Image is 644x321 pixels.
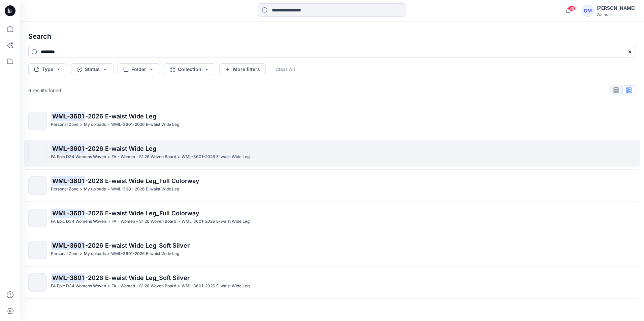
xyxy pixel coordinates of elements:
mark: WML-3601 [51,273,85,282]
p: FA Epic D34 Womens Woven [51,153,106,160]
a: WML-3601-2026 E-waist Wide LegFA Epic D34 Womens Woven>FA - Women - S1 26 Woven Board>WML-3601-20... [24,140,640,167]
mark: WML-3601 [51,111,85,121]
div: Walmart [597,12,636,17]
p: > [107,250,110,257]
p: WML-3601-2026 E-waist Wide Leg [182,283,250,290]
p: FA Epic D34 Womens Woven [51,283,106,290]
p: > [107,186,110,193]
mark: WML-3601 [51,241,85,250]
p: FA Epic D34 Womens Woven [51,218,106,225]
p: > [178,218,180,225]
a: WML-3601-2026 E-waist Wide Leg_Soft SilverPersonal Zone>My uploads>WML-3601-2026 E-waist Wide Leg [24,237,640,263]
p: > [80,186,83,193]
p: WML-3601-2026 E-waist Wide Leg [182,153,250,160]
p: Personal Zone [51,186,78,193]
p: > [80,121,83,128]
p: > [178,153,180,160]
p: My uploads [84,121,106,128]
mark: WML-3601 [51,176,85,185]
span: -2026 E-waist Wide Leg_Full Colorway [85,210,199,217]
span: -2026 E-waist Wide Leg [85,113,156,120]
a: WML-3601-2026 E-waist Wide Leg_Full ColorwayPersonal Zone>My uploads>WML-3601-2026 E-waist Wide Leg [24,172,640,199]
p: My uploads [84,186,106,193]
p: WML-3601-2026 E-waist Wide Leg [182,218,250,225]
a: WML-3601-2026 E-waist Wide LegPersonal Zone>My uploads>WML-3601-2026 E-waist Wide Leg [24,108,640,134]
a: WML-3601-2026 E-waist Wide Leg_Soft SilverFA Epic D34 Womens Woven>FA - Women - S1 26 Woven Board... [24,269,640,296]
p: > [107,121,110,128]
button: Status [71,63,114,75]
mark: WML-3601 [51,208,85,218]
p: > [107,218,110,225]
span: -2026 E-waist Wide Leg_Soft Silver [85,242,190,249]
span: -2026 E-waist Wide Leg_Soft Silver [85,274,190,281]
p: FA - Women - S1 26 Woven Board [111,283,176,290]
button: More filters [219,63,266,75]
button: Folder [118,63,160,75]
button: Collection [164,63,215,75]
div: [PERSON_NAME] [597,4,636,12]
button: Type [28,63,67,75]
p: My uploads [84,250,106,257]
p: FA - Women - S1 26 Woven Board [111,153,176,160]
p: Personal Zone [51,250,78,257]
p: Personal Zone [51,121,78,128]
p: > [178,283,180,290]
a: WML-3601-2026 E-waist Wide Leg_Full ColorwayFA Epic D34 Womens Woven>FA - Women - S1 26 Woven Boa... [24,205,640,231]
p: > [107,283,110,290]
div: GM [582,5,594,17]
p: > [80,250,83,257]
p: > [107,153,110,160]
p: WML-3601-2026 E-waist Wide Leg [111,121,179,128]
p: WML-3601-2026 E-waist Wide Leg [111,186,179,193]
p: WML-3601-2026 E-waist Wide Leg [111,250,179,257]
p: 6 results found [28,87,61,94]
span: -2026 E-waist Wide Leg [85,145,156,152]
p: FA - Women - S1 26 Woven Board [111,218,176,225]
span: -2026 E-waist Wide Leg_Full Colorway [85,177,199,184]
span: 38 [568,6,575,11]
mark: WML-3601 [51,144,85,153]
h4: Search [23,27,641,46]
